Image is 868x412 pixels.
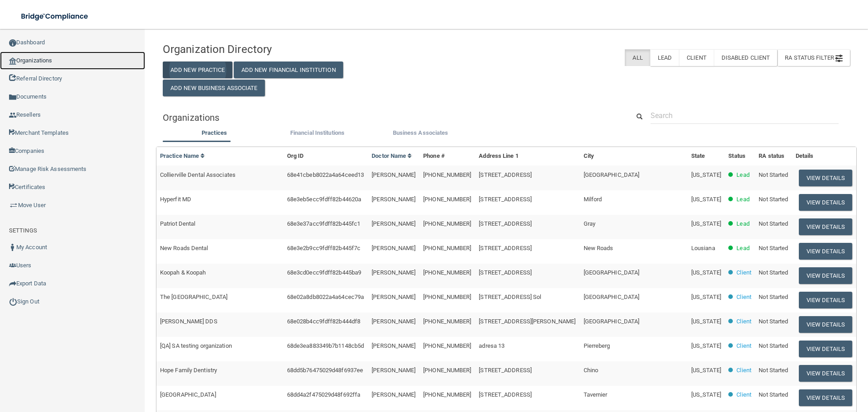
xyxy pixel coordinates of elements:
[479,342,505,349] span: adresa 13
[650,49,679,66] label: Lead
[160,318,217,325] span: [PERSON_NAME] DDS
[372,318,415,325] span: [PERSON_NAME]
[9,298,17,306] img: ic_power_dark.7ecde6b1.png
[9,57,16,65] img: organization-icon.f8decf85.png
[759,294,788,300] span: Not Started
[163,62,232,78] button: Add New Practice
[372,220,415,227] span: [PERSON_NAME]
[584,171,640,178] span: [GEOGRAPHIC_DATA]
[691,171,721,178] span: [US_STATE]
[423,220,471,227] span: [PHONE_NUMBER]
[160,269,206,276] span: Koopah & Koopah
[691,391,721,398] span: [US_STATE]
[9,94,16,101] img: icon-documents.8dae5593.png
[9,244,16,251] img: ic_user_dark.df1a06c3.png
[785,54,843,61] span: RA Status Filter
[287,391,360,398] span: 68dd4a2f475029d48f692ffa
[423,318,471,325] span: [PHONE_NUMBER]
[799,389,852,406] button: View Details
[755,147,792,166] th: RA status
[584,318,640,325] span: [GEOGRAPHIC_DATA]
[759,342,788,349] span: Not Started
[759,318,788,325] span: Not Started
[759,220,788,227] span: Not Started
[479,171,532,178] span: [STREET_ADDRESS]
[423,196,471,203] span: [PHONE_NUMBER]
[479,367,532,374] span: [STREET_ADDRESS]
[160,342,232,349] span: [QA] SA testing organization
[163,113,616,123] h5: Organizations
[759,269,788,276] span: Not Started
[167,128,261,138] label: Practices
[584,391,608,398] span: Tavernier
[287,245,360,251] span: 68e3e2b9cc9fdff82b445f7c
[202,129,227,136] span: Practices
[584,269,640,276] span: [GEOGRAPHIC_DATA]
[287,318,360,325] span: 68e028b4cc9fdff82b444df8
[287,342,364,349] span: 68de3ea883349b7b1148cb5d
[160,294,227,300] span: The [GEOGRAPHIC_DATA]
[160,220,195,227] span: Patriot Dental
[163,128,266,141] li: Practices
[9,280,16,287] img: icon-export.b9366987.png
[736,243,749,254] p: Lead
[475,147,580,166] th: Address Line 1
[372,196,415,203] span: [PERSON_NAME]
[287,171,364,178] span: 68e41cbeb8022a4a64ceed13
[736,292,751,303] p: Client
[759,391,788,398] span: Not Started
[479,269,532,276] span: [STREET_ADDRESS]
[736,218,749,229] p: Lead
[479,318,576,325] span: [STREET_ADDRESS][PERSON_NAME]
[9,262,16,269] img: icon-users.e205127d.png
[799,170,852,186] button: View Details
[479,220,532,227] span: [STREET_ADDRESS]
[160,152,205,159] a: Practice Name
[799,243,852,260] button: View Details
[479,391,532,398] span: [STREET_ADDRESS]
[372,342,415,349] span: [PERSON_NAME]
[736,316,751,327] p: Client
[423,245,471,251] span: [PHONE_NUMBER]
[287,294,364,300] span: 68e02a8db8022a4a64cec79a
[736,194,749,205] p: Lead
[372,245,415,251] span: [PERSON_NAME]
[423,391,471,398] span: [PHONE_NUMBER]
[584,342,610,349] span: Pierreberg
[584,367,599,374] span: Chino
[163,80,265,96] button: Add New Business Associate
[287,220,360,227] span: 68e3e37acc9fdff82b445fc1
[799,365,852,382] button: View Details
[736,341,751,351] p: Client
[372,152,412,159] a: Doctor Name
[736,389,751,400] p: Client
[163,43,383,55] h4: Organization Directory
[799,292,852,308] button: View Details
[691,342,721,349] span: [US_STATE]
[270,128,364,138] label: Financial Institutions
[372,171,415,178] span: [PERSON_NAME]
[287,269,361,276] span: 68e3cd0ecc9fdff82b445ba9
[372,367,415,374] span: [PERSON_NAME]
[799,218,852,235] button: View Details
[373,128,467,138] label: Business Associates
[372,269,415,276] span: [PERSON_NAME]
[479,294,541,300] span: [STREET_ADDRESS] Sol
[799,316,852,333] button: View Details
[714,49,778,66] label: Disabled Client
[14,7,97,26] img: bridge_compliance_login_screen.278c3ca4.svg
[423,367,471,374] span: [PHONE_NUMBER]
[160,245,208,251] span: New Roads Dental
[393,129,448,136] span: Business Associates
[9,225,37,236] label: SETTINGS
[584,220,595,227] span: Gray
[691,220,721,227] span: [US_STATE]
[290,129,344,136] span: Financial Institutions
[691,294,721,300] span: [US_STATE]
[736,365,751,376] p: Client
[423,269,471,276] span: [PHONE_NUMBER]
[691,269,721,276] span: [US_STATE]
[688,147,725,166] th: State
[792,147,856,166] th: Details
[584,245,613,251] span: New Roads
